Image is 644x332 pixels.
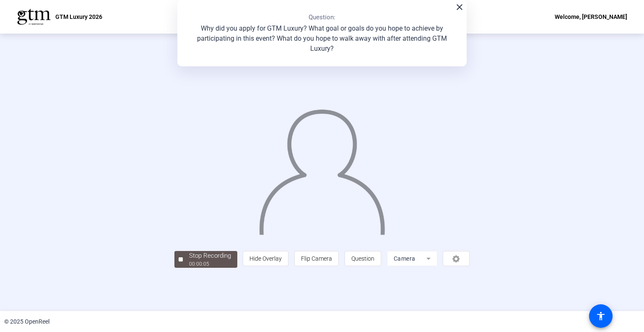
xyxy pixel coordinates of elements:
p: Why did you apply for GTM Luxury? What goal or goals do you hope to achieve by participating in t... [186,24,458,54]
mat-icon: accessibility [596,311,606,321]
div: © 2025 OpenReel [4,317,49,326]
button: Stop Recording00:00:05 [174,251,237,268]
img: overlay [258,102,386,235]
p: Question: [309,13,335,22]
span: Hide Overlay [249,255,282,262]
button: Flip Camera [294,251,339,266]
span: Flip Camera [301,255,332,262]
img: OpenReel logo [17,8,51,25]
mat-icon: close [454,2,465,12]
div: Stop Recording [189,251,231,261]
p: GTM Luxury 2026 [55,12,102,22]
div: 00:00:05 [189,260,231,268]
button: Question [345,251,381,266]
span: Question [351,255,374,262]
div: Welcome, [PERSON_NAME] [555,12,627,22]
button: Hide Overlay [243,251,288,266]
